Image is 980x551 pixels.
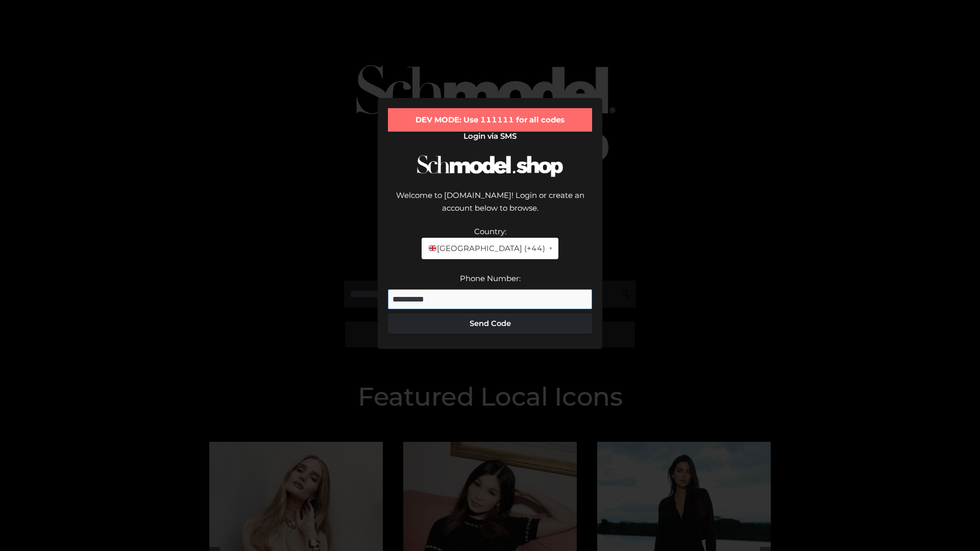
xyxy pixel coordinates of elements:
[388,189,592,225] div: Welcome to [DOMAIN_NAME]! Login or create an account below to browse.
[388,132,592,141] h2: Login via SMS
[474,227,506,236] label: Country:
[428,242,545,255] span: [GEOGRAPHIC_DATA] (+44)
[429,244,436,252] img: 🇬🇧
[388,313,592,334] button: Send Code
[413,146,567,186] img: Schmodel Logo
[388,108,592,132] div: DEV MODE: Use 111111 for all codes
[460,273,521,283] label: Phone Number:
